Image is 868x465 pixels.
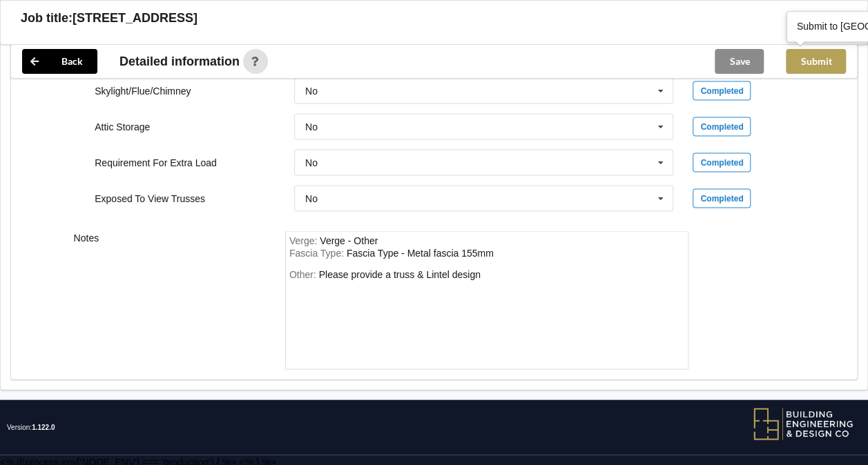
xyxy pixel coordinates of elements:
[289,268,319,279] span: Other:
[95,121,150,132] label: Attic Storage
[320,235,378,246] div: Verge
[753,406,854,441] img: BEDC logo
[289,235,320,246] span: Verge :
[305,157,318,167] div: No
[95,157,217,168] label: Requirement For Extra Load
[95,192,205,204] label: Exposed To View Trusses
[319,268,481,279] div: Other
[693,117,751,136] div: Completed
[289,247,347,258] span: Fascia Type :
[347,247,494,258] div: FasciaType
[7,399,55,455] span: Version:
[305,86,318,95] div: No
[22,49,97,74] button: Back
[693,152,751,172] div: Completed
[285,230,689,369] form: notes-field
[305,121,318,131] div: No
[95,85,191,96] label: Skylight/Flue/Chimney
[119,55,240,68] span: Detailed information
[305,193,318,203] div: No
[32,423,55,431] span: 1.122.0
[693,188,751,208] div: Completed
[786,49,846,74] button: Submit
[64,230,276,369] div: Notes
[693,81,751,100] div: Completed
[21,10,73,26] h3: Job title:
[73,10,197,26] h3: [STREET_ADDRESS]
